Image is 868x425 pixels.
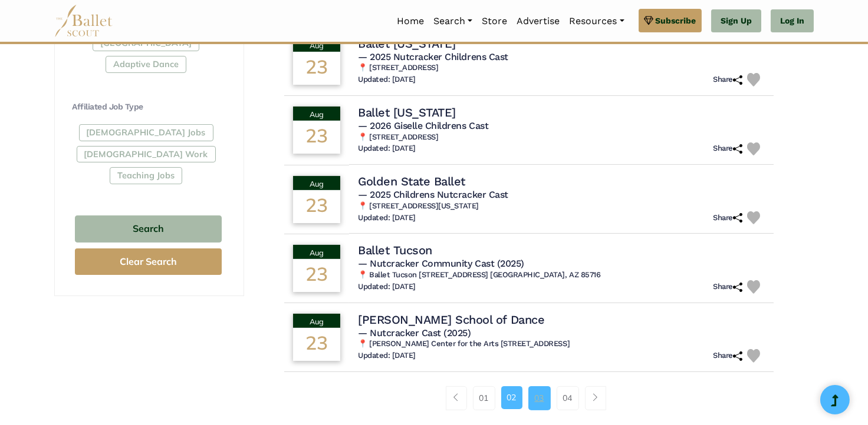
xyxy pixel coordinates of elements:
[75,215,222,243] button: Search
[293,314,340,328] div: Aug
[293,121,340,154] div: 23
[358,174,465,189] h4: Golden State Ballet
[358,312,544,327] h4: [PERSON_NAME] School of Dance
[656,14,696,27] span: Subscribe
[358,282,416,292] h6: Updated: [DATE]
[358,351,416,361] h6: Updated: [DATE]
[446,386,613,410] nav: Page navigation example
[501,386,522,409] a: 02
[711,9,761,33] a: Sign Up
[644,14,653,27] img: gem.svg
[358,270,765,280] h6: 📍 Ballet Tucson [STREET_ADDRESS] [GEOGRAPHIC_DATA], AZ 85716
[713,144,742,154] h6: Share
[72,101,225,113] h4: Affiliated Job Type
[477,9,512,34] a: Store
[358,63,765,73] h6: 📍 [STREET_ADDRESS]
[358,75,416,85] h6: Updated: [DATE]
[771,9,814,33] a: Log In
[557,386,579,410] a: 04
[473,386,495,410] a: 01
[358,327,471,338] span: — Nutcracker Cast (2025)
[713,75,742,85] h6: Share
[358,105,456,120] h4: Ballet [US_STATE]
[512,9,564,34] a: Advertise
[358,213,416,223] h6: Updated: [DATE]
[293,259,340,292] div: 23
[358,132,765,142] h6: 📍 [STREET_ADDRESS]
[564,9,629,34] a: Resources
[358,258,524,269] span: — Nutcracker Community Cast (2025)
[358,243,432,258] h4: Ballet Tucson
[639,9,702,32] a: Subscribe
[358,201,765,211] h6: 📍 [STREET_ADDRESS][US_STATE]
[713,351,742,361] h6: Share
[358,144,416,154] h6: Updated: [DATE]
[293,176,340,190] div: Aug
[293,190,340,223] div: 23
[293,107,340,121] div: Aug
[293,38,340,52] div: Aug
[358,189,508,200] span: — 2025 Childrens Nutcracker Cast
[358,51,508,62] span: — 2025 Nutcracker Childrens Cast
[429,9,477,34] a: Search
[713,282,742,292] h6: Share
[75,248,222,275] button: Clear Search
[358,339,765,349] h6: 📍 [PERSON_NAME] Center for the Arts [STREET_ADDRESS]
[293,328,340,361] div: 23
[358,120,488,131] span: — 2026 Giselle Childrens Cast
[293,52,340,85] div: 23
[713,213,742,223] h6: Share
[392,9,429,34] a: Home
[293,245,340,259] div: Aug
[528,386,551,410] a: 03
